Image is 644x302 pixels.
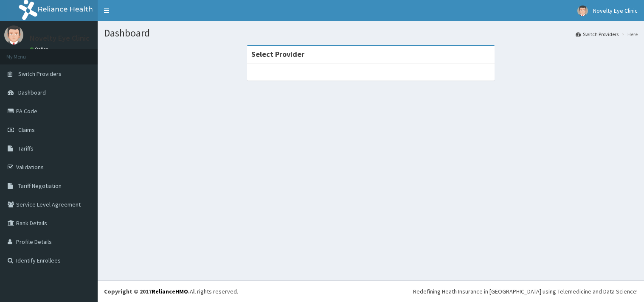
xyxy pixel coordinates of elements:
[251,49,304,59] strong: Select Provider
[98,280,644,302] footer: All rights reserved.
[152,288,188,295] a: RelianceHMO
[18,126,35,134] span: Claims
[18,70,62,78] span: Switch Providers
[18,145,34,152] span: Tariffs
[18,182,62,190] span: Tariff Negotiation
[4,25,23,45] img: User Image
[104,28,638,39] h1: Dashboard
[18,89,46,96] span: Dashboard
[577,6,588,16] img: User Image
[30,34,90,42] p: Novelty Eye Clinic
[104,288,190,295] strong: Copyright © 2017 .
[30,46,50,52] a: Online
[619,31,638,38] li: Here
[413,287,638,296] div: Redefining Heath Insurance in [GEOGRAPHIC_DATA] using Telemedicine and Data Science!
[593,7,638,14] span: Novelty Eye Clinic
[576,31,619,38] a: Switch Providers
